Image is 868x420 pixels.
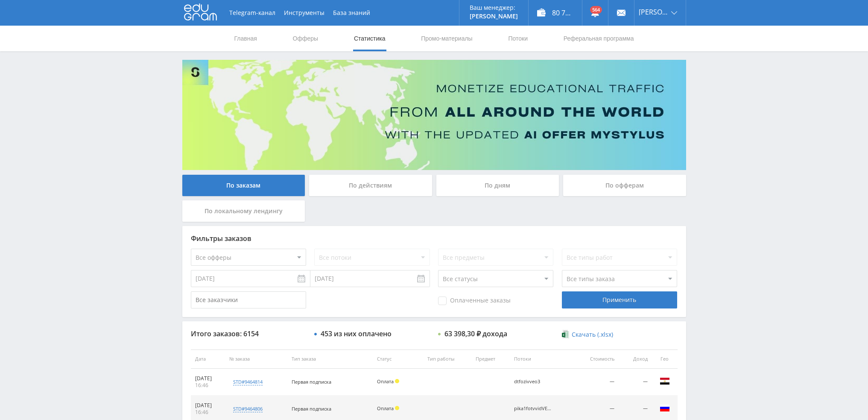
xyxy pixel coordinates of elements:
[563,26,635,51] a: Реферальная программа
[182,60,686,170] img: Banner
[660,376,670,386] img: egy.png
[574,369,619,396] td: —
[514,406,552,411] div: pika1fotvvidVEO3
[233,405,263,412] div: std#9464806
[377,378,394,385] span: Оплата
[619,350,652,369] th: Доход
[436,175,559,196] div: По дням
[510,350,574,369] th: Потоки
[562,330,569,338] img: xlsx
[652,350,678,369] th: Гео
[233,379,263,385] div: std#9464814
[423,350,471,369] th: Тип работы
[470,13,518,20] p: [PERSON_NAME]
[572,331,613,338] span: Скачать (.xlsx)
[639,9,669,15] span: [PERSON_NAME]
[471,350,510,369] th: Предмет
[195,409,221,416] div: 16:46
[191,330,306,338] div: Итого заказов: 6154
[182,175,305,196] div: По заказам
[292,405,331,412] span: Первая подписка
[287,350,373,369] th: Тип заказа
[195,402,221,409] div: [DATE]
[514,379,552,385] div: dtfozivveo3
[660,403,670,413] img: rus.png
[619,369,652,396] td: —
[191,291,306,308] input: Все заказчики
[234,26,258,51] a: Главная
[321,330,392,338] div: 453 из них оплачено
[574,350,619,369] th: Стоимость
[377,405,394,411] span: Оплата
[444,330,507,338] div: 63 398,30 ₽ дохода
[373,350,424,369] th: Статус
[191,235,678,242] div: Фильтры заказов
[562,291,677,308] div: Применить
[563,175,686,196] div: По офферам
[470,4,518,11] p: Ваш менеджер:
[420,26,473,51] a: Промо-материалы
[191,350,225,369] th: Дата
[562,330,613,339] a: Скачать (.xlsx)
[395,406,399,410] span: Холд
[507,26,529,51] a: Потоки
[292,26,319,51] a: Офферы
[353,26,386,51] a: Статистика
[292,379,331,385] span: Первая подписка
[195,375,221,382] div: [DATE]
[182,200,305,222] div: По локальному лендингу
[225,350,287,369] th: № заказа
[438,297,511,305] span: Оплаченные заказы
[395,379,399,383] span: Холд
[195,382,221,389] div: 16:46
[309,175,432,196] div: По действиям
